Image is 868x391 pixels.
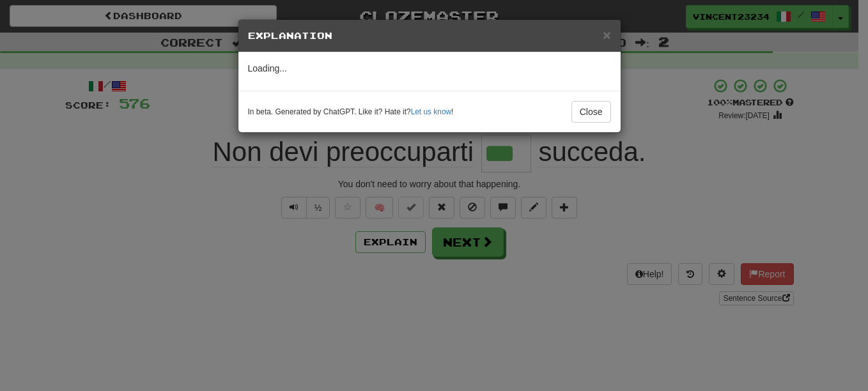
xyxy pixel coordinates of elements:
h5: Explanation [248,29,611,42]
button: Close [603,28,610,42]
a: Let us know [411,107,451,116]
small: In beta. Generated by ChatGPT. Like it? Hate it? ! [248,107,454,118]
button: Close [571,101,611,123]
span: × [603,27,610,42]
p: Loading... [248,62,611,75]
